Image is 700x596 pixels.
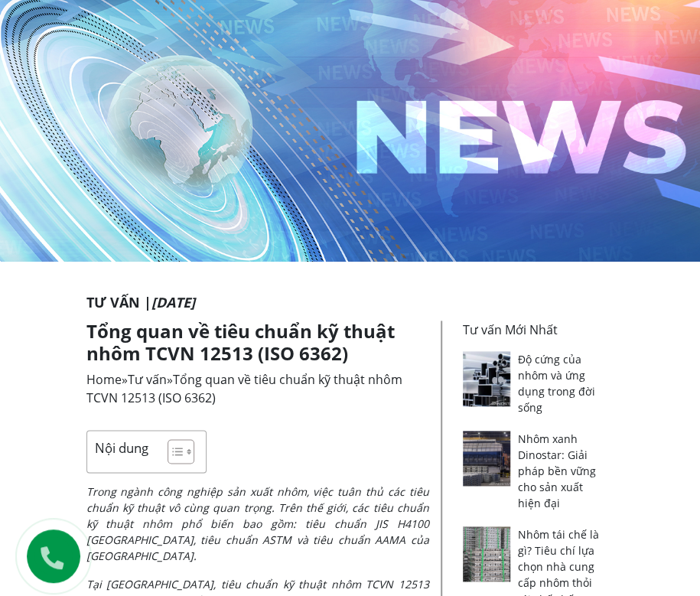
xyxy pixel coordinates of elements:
a: Home [86,371,122,388]
a: Tư vấn [128,371,167,388]
p: Tư vấn Mới Nhất [463,321,605,339]
span: Trong ngành công nghiệp sản xuất nhôm, việc tuân thủ các tiêu chuẩn kỹ thuật vô cùng quan trọng. ... [86,484,429,563]
img: Nhôm xanh Dinostar: Giải pháp bền vững cho sản xuất hiện đại [463,431,510,486]
p: Tư vấn | [86,292,614,313]
h1: Tổng quan về tiêu chuẩn kỹ thuật nhôm TCVN 12513 (ISO 6362) [86,321,429,365]
i: [DATE] [151,293,195,311]
span: » » [86,371,402,406]
a: Nhôm xanh Dinostar: Giải pháp bền vững cho sản xuất hiện đại [518,432,596,510]
a: Toggle Table of Content [156,438,190,464]
img: Nhôm tái chế là gì? Tiêu chí lựa chọn nhà cung cấp nhôm thỏi tái chế chất lượng cao [463,526,510,581]
a: Độ cứng của nhôm và ứng dụng trong đời sống [518,352,595,415]
span: Tổng quan về tiêu chuẩn kỹ thuật nhôm TCVN 12513 (ISO 6362) [86,371,402,406]
img: Độ cứng của nhôm và ứng dụng trong đời sống [463,351,510,406]
p: Nội dung [95,438,148,456]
